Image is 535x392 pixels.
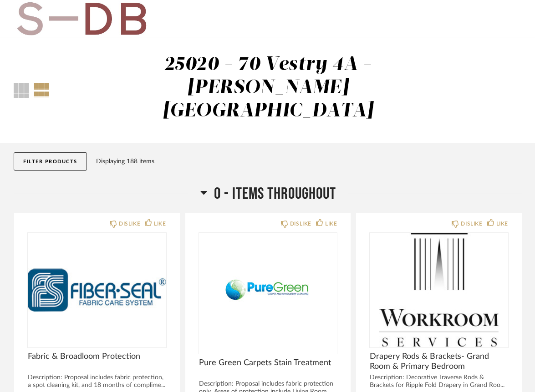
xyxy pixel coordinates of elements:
[119,219,140,228] div: DISLIKE
[96,156,518,166] div: Displaying 188 items
[370,233,508,347] img: undefined
[154,219,166,228] div: LIKE
[199,233,337,347] img: undefined
[14,152,87,171] button: Filter Products
[325,219,337,228] div: LIKE
[290,219,311,228] div: DISLIKE
[214,184,336,204] span: 0 - Items Throughout
[14,0,149,37] img: b32ebaae-4786-4be9-8124-206f41a110d9.jpg
[28,233,166,347] img: undefined
[461,219,482,228] div: DISLIKE
[28,374,166,389] div: Description: Proposal includes fabric protection, a spot cleaning kit, and 18 months of complime...
[28,352,166,362] span: Fabric & Broadloom Protection
[496,219,508,228] div: LIKE
[370,352,508,372] span: Drapery Rods & Brackets- Grand Room & Primary Bedroom
[163,55,373,121] div: 25020 - 70 Vestry 4A - [PERSON_NAME][GEOGRAPHIC_DATA]
[199,358,337,368] span: Pure Green Carpets Stain Treatment
[370,374,508,389] div: Description: Decorative Traverse Rods & Brackets for Ripple Fold Drapery in Grand Roo...
[199,233,337,347] div: 0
